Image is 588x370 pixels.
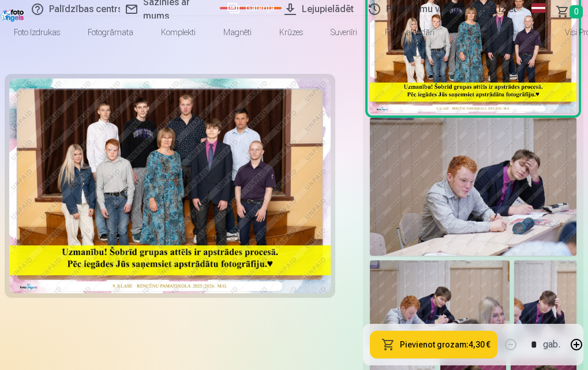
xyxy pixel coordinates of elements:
[317,16,371,48] a: Suvenīri
[570,5,583,18] span: 0
[371,16,448,48] a: Foto kalendāri
[543,331,560,358] div: gab.
[370,331,497,358] button: Pievienot grozam:4,30 €
[74,16,147,48] a: Fotogrāmata
[220,7,282,9] a: Galerija
[209,16,265,48] a: Magnēti
[265,16,317,48] a: Krūzes
[448,16,533,48] a: Atslēgu piekariņi
[551,2,588,21] a: Grozs0
[147,16,209,48] a: Komplekti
